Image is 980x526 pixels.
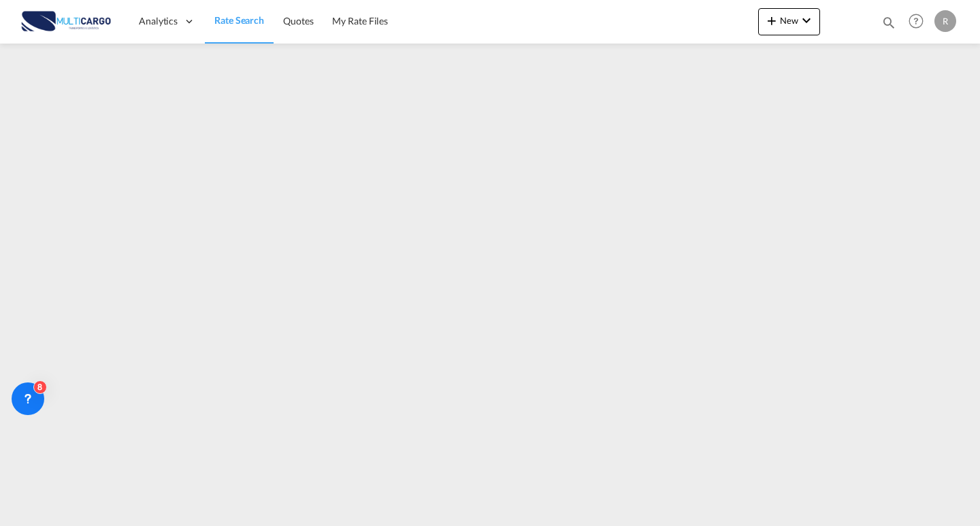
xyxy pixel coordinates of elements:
span: Help [904,10,928,33]
span: Quotes [283,15,313,27]
md-icon: icon-magnify [881,15,896,30]
span: New [764,15,815,26]
span: Analytics [139,14,178,28]
md-icon: icon-chevron-down [798,12,815,29]
div: R [934,10,956,32]
img: 82db67801a5411eeacfdbd8acfa81e61.png [20,6,112,37]
button: icon-plus 400-fgNewicon-chevron-down [758,8,820,35]
div: Help [904,10,934,34]
md-icon: icon-plus 400-fg [764,12,780,29]
span: My Rate Files [332,15,388,27]
div: icon-magnify [881,15,896,35]
span: Rate Search [214,14,264,26]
